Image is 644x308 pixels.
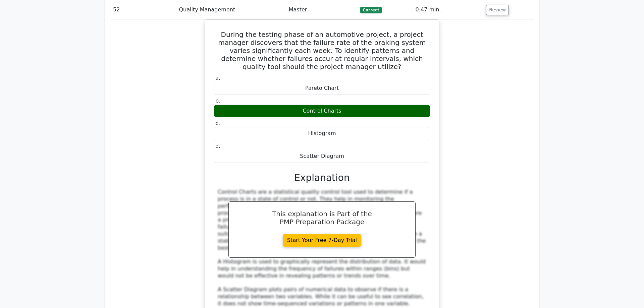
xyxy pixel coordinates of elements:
div: Histogram [214,127,430,140]
h3: Explanation [218,172,426,184]
div: Pareto Chart [214,82,430,95]
div: Control Charts [214,105,430,118]
td: Quality Management [176,0,286,19]
span: c. [215,120,220,126]
h5: During the testing phase of an automotive project, a project manager discovers that the failure r... [213,30,431,71]
td: Master [286,0,357,19]
button: Review [486,5,509,15]
span: d. [215,143,220,149]
a: Start Your Free 7-Day Trial [283,234,361,247]
span: Correct [360,7,382,13]
span: a. [215,75,220,81]
td: 0:47 min. [413,0,483,19]
td: 52 [110,0,176,19]
span: b. [215,98,220,104]
div: Scatter Diagram [214,150,430,163]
